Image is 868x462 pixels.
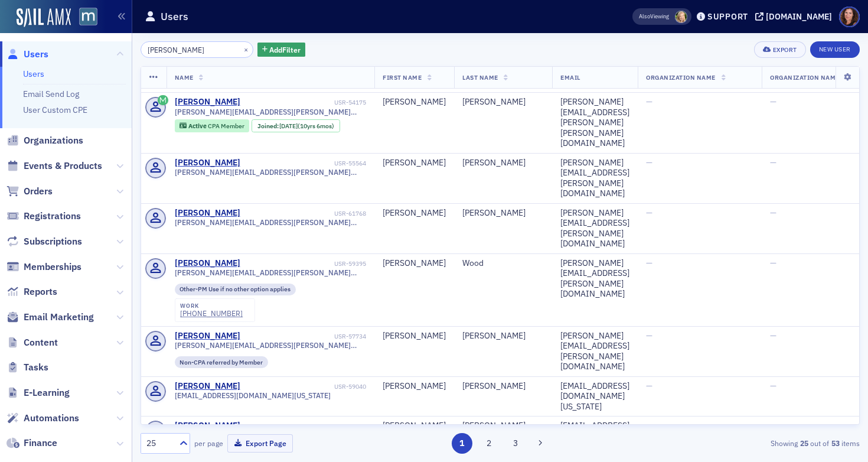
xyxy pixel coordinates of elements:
[462,73,498,82] span: Last Name
[639,12,669,21] span: Viewing
[24,235,82,248] span: Subscriptions
[452,433,472,454] button: 1
[175,108,367,116] span: [PERSON_NAME][EMAIL_ADDRESS][PERSON_NAME][PERSON_NAME][DOMAIN_NAME]
[646,258,652,268] span: —
[257,122,280,130] span: Joined :
[383,258,446,269] div: [PERSON_NAME]
[24,261,81,274] span: Memberships
[6,235,82,248] a: Subscriptions
[6,134,83,147] a: Organizations
[646,207,652,218] span: —
[252,119,340,132] div: Joined: 2015-03-11 00:00:00
[71,8,97,28] a: View Homepage
[6,48,48,61] a: Users
[24,185,53,198] span: Orders
[24,412,79,425] span: Automations
[383,331,446,341] div: [PERSON_NAME]
[6,185,53,198] a: Orders
[560,258,629,300] div: [PERSON_NAME][EMAIL_ADDRESS][PERSON_NAME][DOMAIN_NAME]
[175,97,240,108] a: [PERSON_NAME]
[17,8,71,27] img: SailAMX
[754,41,805,58] button: Export
[279,122,298,130] span: [DATE]
[175,158,240,168] a: [PERSON_NAME]
[24,361,48,374] span: Tasks
[560,73,580,82] span: Email
[6,210,81,223] a: Registrations
[560,331,629,372] div: [PERSON_NAME][EMAIL_ADDRESS][PERSON_NAME][DOMAIN_NAME]
[462,331,544,341] div: [PERSON_NAME]
[79,8,97,26] img: SailAMX
[755,12,836,21] button: [DOMAIN_NAME]
[770,380,776,391] span: —
[770,96,776,107] span: —
[175,218,367,227] span: [PERSON_NAME][EMAIL_ADDRESS][PERSON_NAME][DOMAIN_NAME]
[24,437,57,450] span: Finance
[766,11,832,22] div: [DOMAIN_NAME]
[829,438,841,448] strong: 53
[383,73,422,82] span: First Name
[560,158,629,199] div: [PERSON_NAME][EMAIL_ADDRESS][PERSON_NAME][DOMAIN_NAME]
[839,6,860,27] span: Profile
[208,122,244,130] span: CPA Member
[639,12,650,20] div: Also
[6,336,58,349] a: Content
[628,438,860,448] div: Showing out of items
[242,160,366,167] div: USR-55564
[175,341,367,350] span: [PERSON_NAME][EMAIL_ADDRESS][PERSON_NAME][DOMAIN_NAME]
[227,434,293,453] button: Export Page
[6,160,102,173] a: Events & Products
[175,391,331,400] span: [EMAIL_ADDRESS][DOMAIN_NAME][US_STATE]
[175,168,367,177] span: [PERSON_NAME][EMAIL_ADDRESS][PERSON_NAME][DOMAIN_NAME]
[646,420,652,431] span: —
[279,122,334,130] div: (10yrs 6mos)
[175,258,240,269] a: [PERSON_NAME]
[560,421,629,441] div: [EMAIL_ADDRESS][DOMAIN_NAME]
[383,97,446,108] div: [PERSON_NAME]
[773,47,797,53] div: Export
[24,386,70,399] span: E-Learning
[810,41,860,58] a: New User
[141,41,253,58] input: Search…
[241,44,252,54] button: ×
[462,208,544,219] div: [PERSON_NAME]
[24,311,94,324] span: Email Marketing
[462,97,544,108] div: [PERSON_NAME]
[175,284,296,295] div: Other-PM Use if no other option applies
[6,311,94,324] a: Email Marketing
[175,208,240,219] a: [PERSON_NAME]
[175,381,240,392] a: [PERSON_NAME]
[175,73,194,82] span: Name
[242,422,366,430] div: USR-59119
[175,331,240,341] a: [PERSON_NAME]
[478,433,499,454] button: 2
[194,438,223,448] label: per page
[6,386,70,399] a: E-Learning
[383,208,446,219] div: [PERSON_NAME]
[383,381,446,392] div: [PERSON_NAME]
[462,158,544,168] div: [PERSON_NAME]
[646,73,716,82] span: Organization Name
[798,438,810,448] strong: 25
[6,285,57,298] a: Reports
[707,11,748,22] div: Support
[180,309,243,318] a: [PHONE_NUMBER]
[770,258,776,268] span: —
[560,208,629,249] div: [PERSON_NAME][EMAIL_ADDRESS][PERSON_NAME][DOMAIN_NAME]
[770,420,776,431] span: —
[560,381,629,412] div: [EMAIL_ADDRESS][DOMAIN_NAME][US_STATE]
[24,336,58,349] span: Content
[383,421,446,431] div: [PERSON_NAME]
[175,421,240,431] a: [PERSON_NAME]
[383,158,446,168] div: [PERSON_NAME]
[24,210,81,223] span: Registrations
[23,89,79,99] a: Email Send Log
